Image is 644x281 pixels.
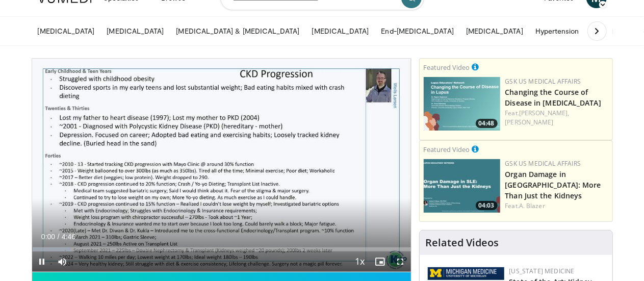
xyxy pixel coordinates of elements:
button: Pause [32,251,53,272]
div: Feat. [505,201,608,211]
a: Hypertension [529,21,585,41]
a: A. Blazer [519,201,545,210]
a: [PERSON_NAME], [519,109,569,117]
a: 04:03 [424,159,500,213]
a: [MEDICAL_DATA] [460,21,529,41]
span: 04:48 [476,119,498,128]
a: End-[MEDICAL_DATA] [375,21,460,41]
button: Playback Rate [350,251,370,272]
span: 04:03 [476,201,498,210]
a: [MEDICAL_DATA] [32,21,101,41]
img: 617c1126-5952-44a1-b66c-75ce0166d71c.png.150x105_q85_crop-smart_upscale.jpg [424,77,500,131]
a: [MEDICAL_DATA] & [MEDICAL_DATA] [170,21,305,41]
button: Fullscreen [391,251,411,272]
a: [MEDICAL_DATA] [306,21,375,41]
a: Changing the Course of Disease in [MEDICAL_DATA] [505,87,602,108]
img: 5ed80e7a-0811-4ad9-9c3a-04de684f05f4.png.150x105_q85_autocrop_double_scale_upscale_version-0.2.png [428,267,504,280]
button: Mute [53,251,73,272]
span: 4:46 [62,233,75,241]
a: [PERSON_NAME] [505,118,554,126]
h4: Related Videos [426,237,499,249]
video-js: Video Player [32,59,411,272]
a: Organ Damage in [GEOGRAPHIC_DATA]: More Than Just the Kidneys [505,169,601,200]
span: 0:00 [41,233,55,241]
div: Feat. [505,109,608,127]
div: Progress Bar [32,247,411,251]
a: GSK US Medical Affairs [505,77,581,86]
small: Featured Video [424,145,470,154]
a: GSK US Medical Affairs [505,159,581,168]
a: [US_STATE] Medicine [509,267,575,275]
img: e91ec583-8f54-4b52-99b4-be941cf021de.png.150x105_q85_crop-smart_upscale.jpg [424,159,500,213]
a: [MEDICAL_DATA] [100,21,170,41]
a: 04:48 [424,77,500,131]
button: Enable picture-in-picture mode [370,251,391,272]
span: / [58,233,60,241]
small: Featured Video [424,63,470,72]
